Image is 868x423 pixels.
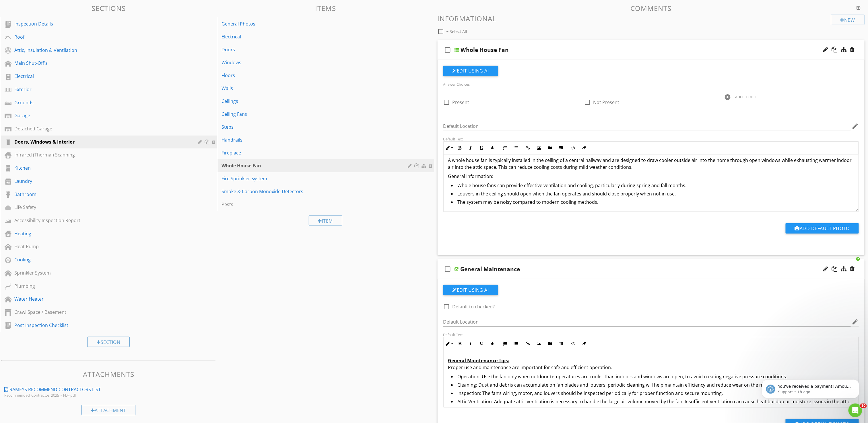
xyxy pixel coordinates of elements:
div: Infrared (Thermal) Scanning [14,151,190,158]
button: Inline Style [444,142,455,153]
div: Default Text [443,332,859,337]
div: Floors [222,72,409,79]
button: Add Default Photo [786,223,859,234]
div: Rameys Recommend Contractors List [9,386,101,393]
span: Select All [450,29,467,34]
div: Fire Sprinkler System [222,175,409,182]
div: Doors, Windows & Interior [14,138,190,145]
span: Not Present [593,99,619,105]
label: Answer Choices [443,82,470,87]
button: Edit Using AI [443,66,498,76]
div: Inspection Details [14,20,190,27]
li: Attic Ventilation: Adequate attic ventilation is necessary to handle the large air volume moved b... [451,398,854,406]
div: Attachment [81,405,136,415]
div: New [831,15,865,25]
p: Proper use and maintenance are important for safe and efficient operation. [448,357,854,371]
li: Cleaning: Dust and debris can accumulate on fan blades and louvers; periodic cleaning will help m... [451,381,854,390]
div: Heating [14,230,190,237]
div: Sprinkler System [14,269,190,276]
p: A whole house fan is typically installed in the ceiling of a central hallway and are designed to ... [448,157,854,171]
div: Laundry [14,178,190,185]
iframe: Intercom notifications message [753,367,868,408]
button: Clear Formatting [579,338,590,349]
div: Garage [14,112,190,119]
div: Pests [222,201,409,208]
li: Whole house fans can provide effective ventilation and cooling, particularly during spring and fa... [451,182,854,190]
span: 10 [860,404,867,408]
button: Colors [487,142,498,153]
div: Whole House Fan [222,162,409,169]
div: Recommended_Contractos_2025_-_PDF.pdf [4,393,193,397]
div: Kitchen [14,164,190,171]
div: Default Text [443,137,859,141]
div: Cooling [14,256,190,263]
div: Roof [14,34,190,40]
div: Heat Pump [14,243,190,250]
div: Post Inspection Checklist [14,322,190,329]
h3: Informational [438,15,865,22]
div: Windows [222,59,409,66]
i: edit [852,123,859,130]
li: Operation: Use the fan only when outdoor temperatures are cooler than indoors and windows are ope... [451,373,854,381]
button: Insert Link (Ctrl+K) [523,338,534,349]
button: Code View [568,142,579,153]
div: Section [87,337,130,347]
button: Colors [487,338,498,349]
div: Handrails [222,136,409,143]
button: Insert Image (Ctrl+P) [534,338,545,349]
h3: Items [217,4,434,12]
div: Fireplace [222,149,409,156]
i: edit [852,318,859,325]
div: Main Shut-Off's [14,60,190,66]
div: Life Safety [14,204,190,211]
li: The system may be noisy compared to modern cooling methods. [451,199,854,207]
i: check_box_outline_blank [443,262,453,276]
button: Edit Using AI [443,285,498,295]
li: Louvers in the ceiling should open when the fan operates and should close properly when not in use. [451,190,854,199]
span: Present [453,99,469,105]
button: Ordered List [500,338,510,349]
button: Inline Style [444,338,455,349]
button: Italic (Ctrl+I) [465,338,476,349]
div: Steps [222,124,409,130]
a: Rameys Recommend Contractors List Recommended_Contractos_2025_-_PDF.pdf [1,383,217,400]
div: Electrical [14,73,190,80]
button: Unordered List [510,338,521,349]
div: Ceiling Fans [222,111,409,117]
div: Water Heater [14,295,190,302]
p: General Information: [448,173,854,180]
button: Bold (Ctrl+B) [455,338,465,349]
button: Insert Table [556,338,566,349]
iframe: Intercom live chat [848,404,862,417]
h3: Comments [438,4,865,12]
i: check_box_outline_blank [443,43,453,57]
div: Doors [222,46,409,53]
div: Item [309,216,343,226]
div: General Photos [222,20,409,27]
div: Attic, Insulation & Ventilation [14,47,190,54]
div: Smoke & Carbon Monoxide Detectors [222,188,409,195]
div: Accessibility Inspection Report [14,217,190,224]
div: Grounds [14,99,190,106]
div: Exterior [14,86,190,93]
input: Default Location [443,317,851,327]
div: Whole House Fan [461,46,509,53]
div: Ceilings [222,98,409,105]
div: ADD CHOICE [735,95,757,99]
div: Plumbing [14,283,190,289]
div: Walls [222,85,409,92]
div: Crawl Space / Basement [14,309,190,316]
li: Inspection: The fan’s wiring, motor, and louvers should be inspected periodically for proper func... [451,390,854,398]
div: General Maintenance [461,266,520,273]
button: Underline (Ctrl+U) [476,338,487,349]
u: General Maintenance Tips: [448,357,510,364]
label: Default to checked? [453,304,495,310]
div: Bathroom [14,191,190,198]
button: Insert Link (Ctrl+K) [523,142,534,153]
li: Seasonal Use: Some homeowners cover or insulate the fan in the winter to reduce heat loss, but co... [451,406,854,415]
div: Electrical [222,33,409,40]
